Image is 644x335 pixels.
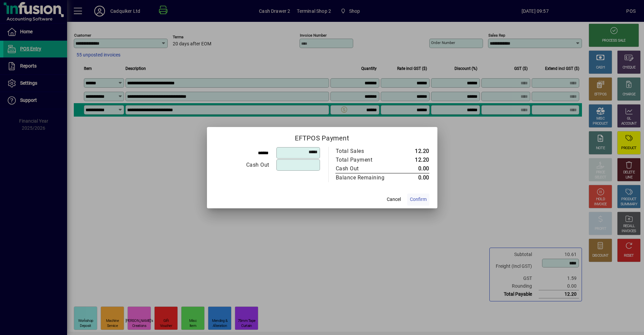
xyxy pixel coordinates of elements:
[399,147,429,156] td: 12.20
[399,156,429,164] td: 12.20
[399,164,429,173] td: 0.00
[399,173,429,182] td: 0.00
[410,196,427,203] span: Confirm
[215,161,269,169] div: Cash Out
[335,156,399,164] td: Total Payment
[336,174,392,182] div: Balance Remaining
[336,165,392,173] div: Cash Out
[207,127,437,146] h2: EFTPOS Payment
[383,194,405,206] button: Cancel
[407,194,429,206] button: Confirm
[387,196,401,203] span: Cancel
[335,147,399,156] td: Total Sales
